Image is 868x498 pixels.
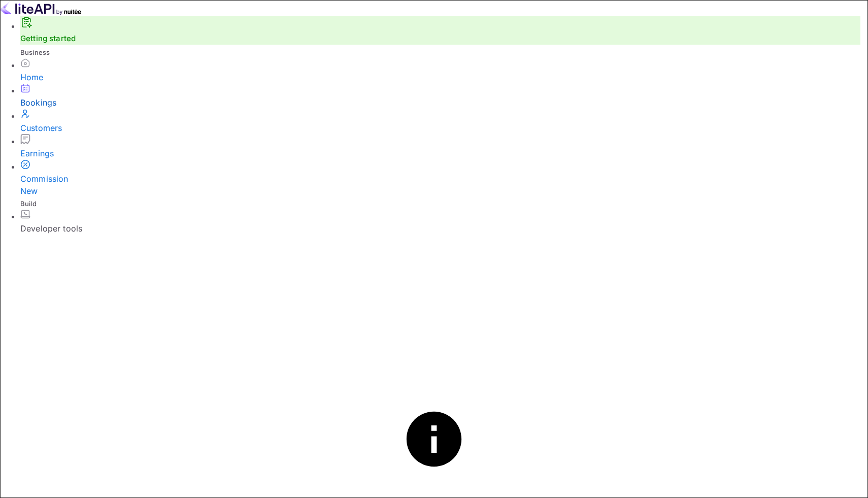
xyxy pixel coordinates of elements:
[20,200,37,208] span: Build
[20,96,860,109] div: Bookings
[20,222,860,235] div: Developer tools
[20,173,860,197] div: Commission
[20,122,860,134] div: Customers
[20,71,860,83] div: Home
[20,185,860,197] div: New
[20,34,76,43] a: Getting started
[20,147,860,159] div: Earnings
[20,48,50,56] span: Business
